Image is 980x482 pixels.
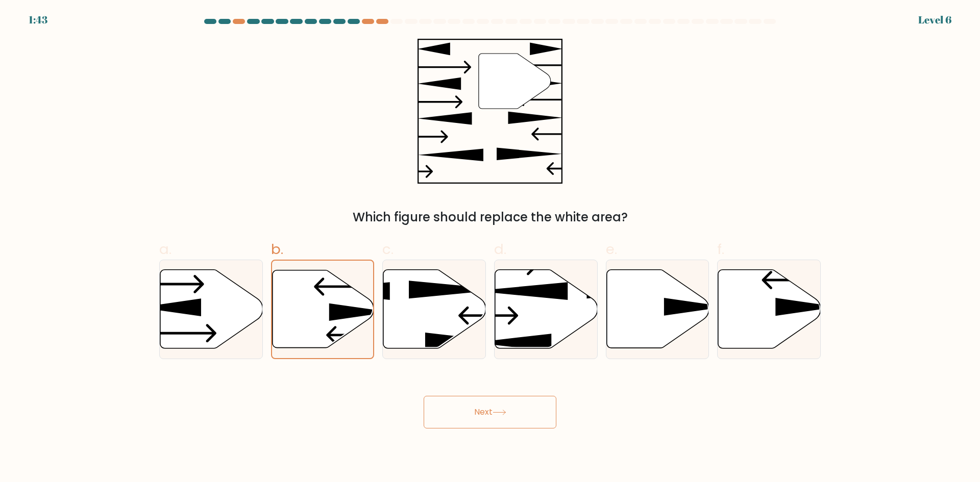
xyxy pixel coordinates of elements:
span: e. [606,239,617,259]
div: 1:43 [29,12,47,28]
span: c. [382,239,394,259]
span: f. [717,239,724,259]
span: a. [159,239,171,259]
span: d. [494,239,506,259]
div: Which figure should replace the white area? [165,208,815,226]
g: " [479,54,551,109]
div: Level 6 [918,12,951,28]
button: Next [424,396,556,428]
span: b. [271,239,283,259]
